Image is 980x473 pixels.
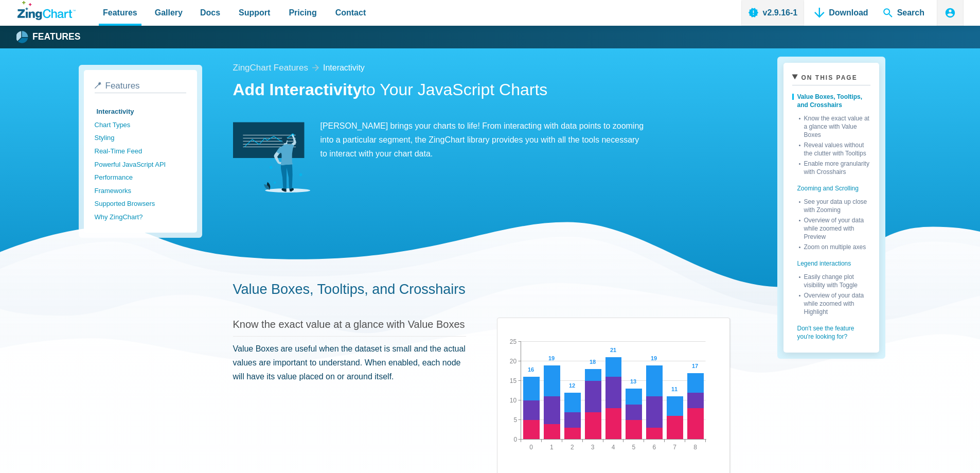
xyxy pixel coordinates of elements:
a: Frameworks [95,184,186,198]
a: Real-Time Feed [95,145,186,158]
a: See your data up close with Zooming [799,196,870,214]
a: ZingChart Logo. Click to return to the homepage [17,1,76,20]
a: Chart Types [95,118,186,132]
a: Zooming and Scrolling [792,176,870,196]
a: Styling [95,131,186,145]
a: Performance [95,171,186,184]
summary: On This Page [792,72,870,85]
p: [PERSON_NAME] brings your charts to life! From interacting with data points to zooming into a par... [233,119,645,161]
span: Features [105,81,140,91]
a: Know the exact value at a glance with Value Boxes [799,112,870,139]
a: Enable more granularity with Crosshairs [799,157,870,176]
span: Docs [200,6,220,20]
a: ZingChart Features [233,61,308,76]
a: Overview of your data while zoomed with Preview [799,214,870,241]
a: Overview of your data while zoomed with Highlight [799,289,870,316]
a: Zoom on multiple axes [799,241,870,251]
h1: to Your JavaScript Charts [233,79,730,102]
strong: Features [32,32,81,42]
img: Interactivity Image [233,119,310,196]
span: Features [103,6,137,20]
a: Powerful JavaScript API [95,158,186,171]
a: Features [17,29,81,45]
span: Gallery [155,6,183,20]
a: Value Boxes, Tooltips, and Crosshairs [233,282,466,297]
a: Value Boxes, Tooltips, and Crosshairs [792,90,870,112]
a: Supported Browsers [95,197,186,211]
span: Pricing [289,6,316,20]
a: interactivity [323,61,365,75]
a: Legend interactions [792,251,870,271]
a: Know the exact value at a glance with Value Boxes [233,319,465,330]
span: Support [239,6,270,20]
a: Don't see the feature you're looking for? [792,316,870,344]
strong: Add Interactivity [233,80,362,99]
a: Easily change plot visibility with Toggle [799,271,870,289]
span: Contact [335,6,366,20]
a: Features [95,81,186,93]
a: Interactivity [95,105,186,118]
a: Why ZingChart? [95,211,186,224]
p: Value Boxes are useful when the dataset is small and the actual values are important to understan... [233,342,466,384]
a: Reveal values without the clutter with Tooltips [799,139,870,157]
